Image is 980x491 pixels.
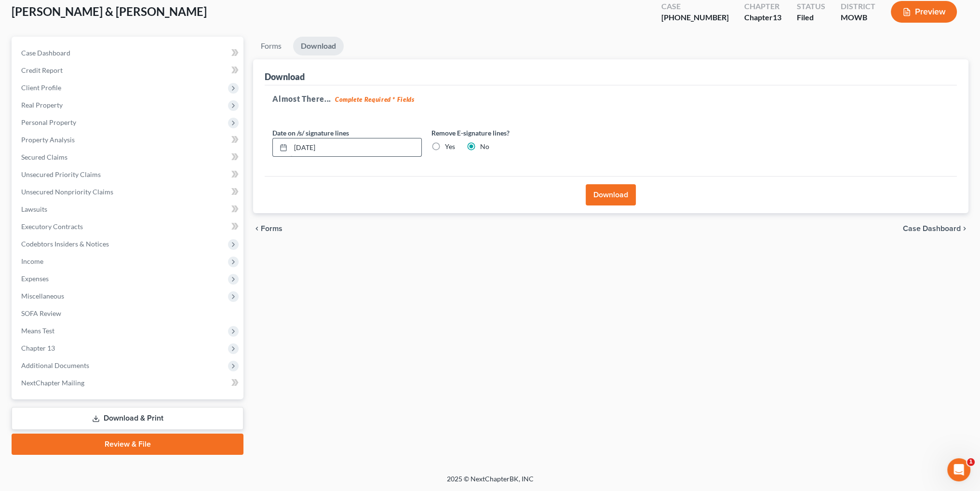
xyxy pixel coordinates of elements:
a: SOFA Review [13,305,243,322]
span: Case Dashboard [21,49,70,57]
a: Lawsuits [13,201,243,218]
a: Download [293,37,344,55]
span: Case Dashboard [903,225,961,232]
label: Yes [445,142,455,151]
i: chevron_right [961,225,968,232]
a: Secured Claims [13,149,243,166]
span: Means Test [21,327,54,335]
span: Additional Documents [21,361,89,369]
span: Client Profile [21,83,61,92]
span: Miscellaneous [21,292,64,300]
a: Unsecured Nonpriority Claims [13,183,243,201]
label: Date on /s/ signature lines [272,128,349,138]
a: Property Analysis [13,131,243,149]
button: Preview [891,1,957,23]
span: Lawsuits [21,205,47,213]
div: Download [265,71,305,82]
a: NextChapter Mailing [13,374,243,392]
span: NextChapter Mailing [21,379,84,387]
iframe: Intercom live chat [947,458,970,481]
a: Executory Contracts [13,218,243,235]
div: MOWB [841,12,875,23]
label: No [480,142,489,151]
span: Personal Property [21,118,76,126]
span: Credit Report [21,66,63,74]
span: Income [21,257,43,265]
div: Case [661,1,729,12]
span: Executory Contracts [21,222,83,231]
a: Credit Report [13,62,243,79]
strong: Complete Required * Fields [335,95,415,103]
i: chevron_left [253,225,261,232]
label: Remove E-signature lines? [431,128,581,138]
button: Download [586,184,636,205]
span: Chapter 13 [21,344,55,352]
span: Forms [261,225,282,232]
a: Forms [253,37,289,55]
a: Unsecured Priority Claims [13,166,243,183]
span: [PERSON_NAME] & [PERSON_NAME] [12,4,207,18]
div: District [841,1,875,12]
a: Download & Print [12,407,243,430]
span: Property Analysis [21,136,75,144]
span: Unsecured Priority Claims [21,170,101,178]
span: 13 [773,13,781,22]
a: Case Dashboard [13,44,243,62]
span: SOFA Review [21,309,61,317]
div: Filed [797,12,825,23]
a: Case Dashboard chevron_right [903,225,968,232]
span: Expenses [21,274,49,283]
span: Unsecured Nonpriority Claims [21,188,113,196]
span: Codebtors Insiders & Notices [21,240,109,248]
input: MM/DD/YYYY [291,138,421,157]
div: Status [797,1,825,12]
button: chevron_left Forms [253,225,295,232]
a: Review & File [12,434,243,455]
div: Chapter [744,12,781,23]
h5: Almost There... [272,93,949,105]
div: [PHONE_NUMBER] [661,12,729,23]
span: Secured Claims [21,153,67,161]
div: Chapter [744,1,781,12]
span: Real Property [21,101,63,109]
span: 1 [967,458,975,466]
